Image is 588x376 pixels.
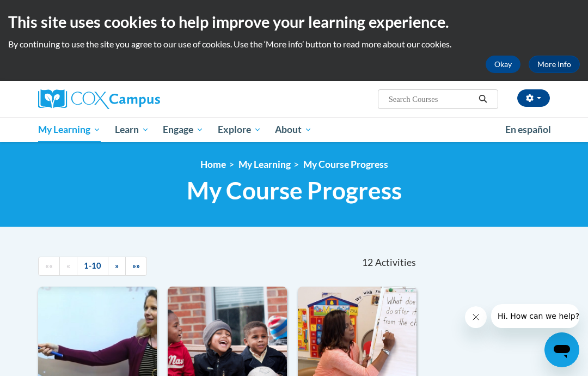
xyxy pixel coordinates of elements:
[38,123,101,136] span: My Learning
[505,124,551,135] span: En español
[362,257,373,269] span: 12
[163,123,204,136] span: Engage
[38,257,60,276] a: Begining
[115,261,119,270] span: »
[38,89,160,109] img: Cox Campus
[218,123,261,136] span: Explore
[303,159,388,170] a: My Course Progress
[31,117,108,142] a: My Learning
[59,257,77,276] a: Previous
[268,117,320,142] a: About
[8,38,580,50] p: By continuing to use the site you agree to our use of cookies. Use the ‘More info’ button to read...
[465,306,487,328] iframe: Close message
[30,117,558,142] div: Main menu
[491,304,579,328] iframe: Message from company
[156,117,211,142] a: Engage
[125,257,147,276] a: End
[108,257,126,276] a: Next
[529,56,580,73] a: More Info
[108,117,156,142] a: Learn
[187,176,402,205] span: My Course Progress
[486,56,520,73] button: Okay
[200,159,226,170] a: Home
[475,93,491,106] button: Search
[115,123,149,136] span: Learn
[132,261,140,270] span: »»
[211,117,268,142] a: Explore
[517,89,550,107] button: Account Settings
[498,118,558,141] a: En español
[544,332,579,367] iframe: Button to launch messaging window
[8,11,580,33] h2: This site uses cookies to help improve your learning experience.
[45,261,53,270] span: ««
[375,257,416,269] span: Activities
[66,261,70,270] span: «
[388,93,475,106] input: Search Courses
[77,257,108,276] a: 1-10
[275,123,312,136] span: About
[238,159,291,170] a: My Learning
[38,89,198,109] a: Cox Campus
